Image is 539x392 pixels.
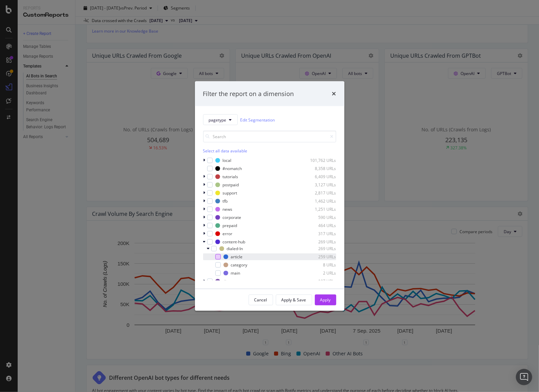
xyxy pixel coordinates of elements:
div: 464 URLs [303,223,336,228]
div: Apply & Save [282,297,306,303]
div: 8,358 URLs [303,166,336,171]
div: Select all data available [203,148,336,154]
div: tfb [223,198,228,204]
div: times [332,89,336,98]
input: Search [203,131,336,143]
div: Cancel [254,297,267,303]
div: 269 URLs [303,239,336,245]
div: local [223,157,232,163]
div: 2 URLs [303,270,336,276]
button: Cancel [249,295,273,305]
div: 259 URLs [303,254,336,260]
div: main [231,270,240,276]
span: pagetype [209,117,227,123]
div: 8 URLs [303,262,336,268]
button: Apply [315,295,336,305]
div: 317 URLs [303,231,336,237]
div: news [223,206,233,212]
div: modal [195,81,344,311]
div: 101,762 URLs [303,157,336,163]
div: Open Intercom Messenger [516,369,532,385]
div: sitemap [223,278,238,284]
div: article [231,254,243,260]
div: 197 URLs [303,278,336,284]
div: dialed-In [227,246,243,251]
div: corporate [223,214,241,220]
div: 6,409 URLs [303,174,336,180]
div: tutorials [223,174,238,180]
div: category [231,262,248,268]
div: prepaid [223,223,237,228]
a: Edit Segmentation [240,116,275,123]
div: content-hub [223,239,246,245]
button: Apply & Save [276,295,312,305]
div: 1,251 URLs [303,206,336,212]
div: 590 URLs [303,214,336,220]
div: 3,127 URLs [303,182,336,188]
div: #nomatch [223,166,242,171]
div: 269 URLs [303,246,336,251]
div: Filter the report on a dimension [203,89,294,98]
div: postpaid [223,182,239,188]
div: 1,462 URLs [303,198,336,204]
button: pagetype [203,114,238,125]
div: 2,817 URLs [303,190,336,196]
div: error [223,231,233,237]
div: Apply [320,297,331,303]
div: support [223,190,237,196]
